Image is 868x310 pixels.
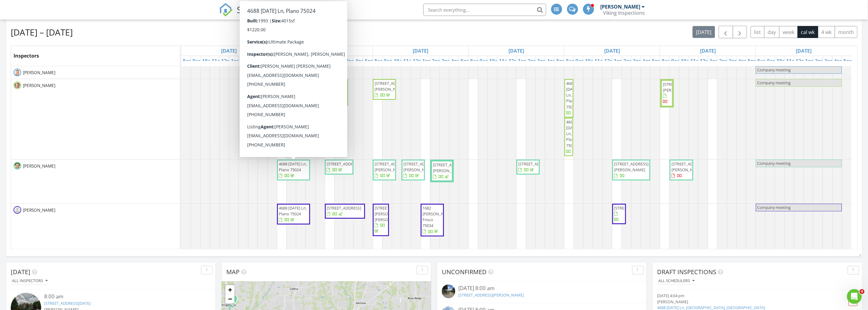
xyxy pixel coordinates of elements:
[229,56,243,66] a: 1pm
[325,56,339,66] a: 1pm
[603,46,621,56] a: Go to August 28, 2025
[670,56,683,66] a: 9am
[795,46,813,56] a: Go to August 30, 2025
[191,56,205,66] a: 9am
[327,161,361,167] span: [STREET_ADDRESS]
[823,56,837,66] a: 3pm
[296,56,313,66] a: 10am
[44,293,194,301] div: 8:00 am
[657,268,717,276] span: Draft Inspections
[287,56,301,66] a: 9am
[651,56,664,66] a: 5pm
[555,56,569,66] a: 5pm
[794,56,811,66] a: 12pm
[11,277,49,285] button: All Inspectors
[210,56,227,66] a: 11am
[612,56,626,66] a: 1pm
[459,56,473,66] a: 5pm
[659,279,695,283] div: All schedulers
[478,56,492,66] a: 9am
[433,162,467,173] span: [STREET_ADDRESS][PERSON_NAME]
[657,293,824,299] div: [DATE] 4:04 pm
[693,26,715,38] button: [DATE]
[469,56,483,66] a: 8am
[440,56,454,66] a: 3pm
[679,56,696,66] a: 10am
[657,299,824,305] div: [PERSON_NAME]
[14,206,21,214] img: default-user-f0147aede5fd5fa78ca7ade42f37bd4542148d508eef1c3d3ea960f66861d68b.jpg
[375,161,409,172] span: [STREET_ADDRESS][PERSON_NAME]
[258,56,272,66] a: 4pm
[757,67,791,73] span: Company meeting
[44,301,91,306] a: [STREET_ADDRESS][DATE]
[354,56,368,66] a: 4pm
[442,268,487,276] span: Unconfirmed
[306,56,322,66] a: 11am
[14,52,39,59] span: Inspectors
[239,56,253,66] a: 2pm
[584,56,600,66] a: 10am
[458,292,524,298] a: [STREET_ADDRESS][PERSON_NAME]
[622,56,636,66] a: 2pm
[316,46,334,56] a: Go to August 25, 2025
[737,56,751,66] a: 4pm
[657,277,696,285] button: All schedulers
[11,268,30,276] span: [DATE]
[22,82,56,89] span: [PERSON_NAME]
[671,161,706,172] span: [STREET_ADDRESS][PERSON_NAME]
[593,56,610,66] a: 11am
[719,26,733,38] button: Previous
[813,56,827,66] a: 2pm
[316,56,332,66] a: 12pm
[442,285,455,298] img: streetview
[756,56,770,66] a: 8am
[383,56,396,66] a: 9am
[225,285,235,294] a: Zoom in
[847,289,862,304] iframe: Intercom live chat
[392,56,409,66] a: 10am
[421,56,435,66] a: 1pm
[526,56,540,66] a: 2pm
[507,46,526,56] a: Go to August 27, 2025
[220,56,236,66] a: 12pm
[764,26,780,38] button: day
[248,56,262,66] a: 3pm
[566,119,578,148] span: 4688 [DATE] Ln, Plano 75024
[423,4,546,16] input: Search everything...
[226,268,239,276] span: Map
[603,10,645,16] div: Viking Inspections
[663,81,697,93] span: [STREET_ADDRESS][PERSON_NAME]
[219,8,287,21] a: SPECTORA
[632,56,645,66] a: 3pm
[775,56,792,66] a: 10am
[327,205,361,211] span: [STREET_ADDRESS]
[488,56,504,66] a: 10am
[757,205,791,210] span: Company meeting
[564,56,578,66] a: 8am
[574,56,588,66] a: 9am
[14,162,21,170] img: headshotscott.png
[458,285,625,292] div: [DATE] 8:00 am
[708,56,722,66] a: 1pm
[422,205,454,229] span: 1682 [PERSON_NAME], Frisco 75034
[699,46,717,56] a: Go to August 29, 2025
[660,56,674,66] a: 8am
[842,56,856,66] a: 5pm
[327,81,361,98] span: [STREET_ADDRESS][PERSON_NAME][PERSON_NAME]
[14,69,21,76] img: headshotkris.png
[181,56,195,66] a: 8am
[833,56,847,66] a: 4pm
[442,285,642,300] a: [DATE] 8:00 am [STREET_ADDRESS][PERSON_NAME]
[268,56,282,66] a: 5pm
[818,26,835,38] button: 4 wk
[220,46,239,56] a: Go to August 24, 2025
[225,294,235,304] a: Zoom out
[22,70,56,76] span: [PERSON_NAME]
[200,56,217,66] a: 10am
[536,56,550,66] a: 3pm
[450,56,463,66] a: 4pm
[233,299,236,303] div: 210 Woodland Dr, Aubrey, TX 76227
[22,207,56,213] span: [PERSON_NAME]
[403,161,438,172] span: [STREET_ADDRESS][PERSON_NAME]
[765,56,779,66] a: 9am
